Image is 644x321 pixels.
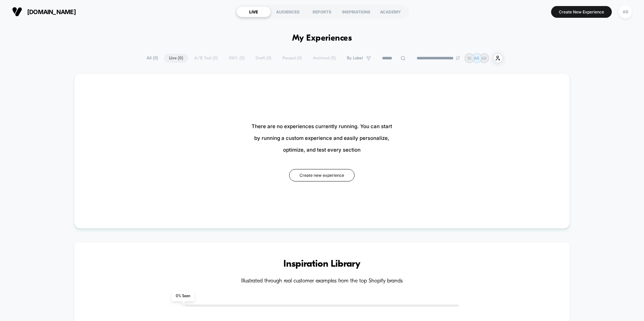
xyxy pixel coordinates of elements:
p: BI [468,56,471,61]
button: Create new experience [289,169,355,181]
img: Visually logo [12,7,22,17]
span: By Label [347,56,363,61]
div: INSPIRATIONS [339,6,373,17]
div: REPORTS [305,6,339,17]
button: Create New Experience [551,6,612,18]
span: [DOMAIN_NAME] [27,8,76,15]
img: end [456,56,460,60]
div: AUDIENCES [271,6,305,17]
button: AR [617,5,634,19]
p: AR [474,56,479,61]
div: LIVE [236,6,271,17]
h4: Illustrated through real customer examples from the top Shopify brands [94,278,550,284]
button: [DOMAIN_NAME] [10,6,78,17]
h1: My Experiences [292,34,352,43]
span: All ( 0 ) [142,54,163,63]
p: AR [481,56,487,61]
span: 0 % Seen [172,291,194,301]
div: ACADEMY [373,6,408,17]
div: AR [619,5,632,18]
span: There are no experiences currently running. You can start by running a custom experience and easi... [252,120,392,156]
h3: Inspiration Library [94,259,550,270]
